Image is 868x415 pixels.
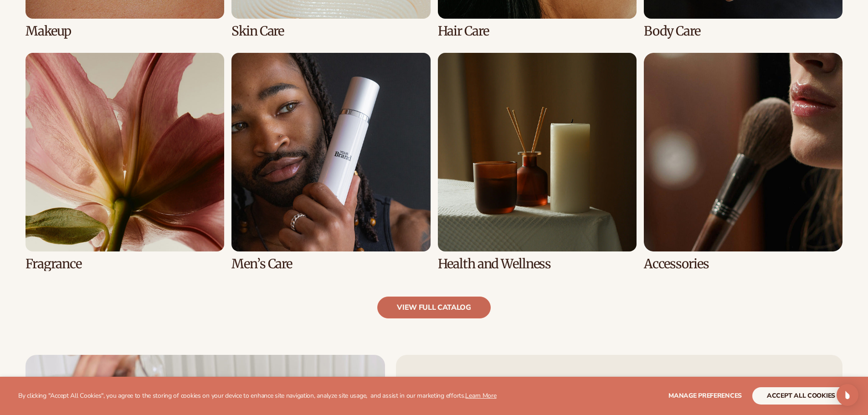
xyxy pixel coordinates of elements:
h3: Skin Care [231,24,430,38]
p: By clicking "Accept All Cookies", you agree to the storing of cookies on your device to enhance s... [18,392,497,400]
div: 6 / 8 [231,53,430,271]
div: 5 / 8 [26,53,224,271]
a: view full catalog [377,297,491,318]
h3: Body Care [644,24,842,38]
div: 7 / 8 [438,53,637,271]
h3: Makeup [26,24,224,38]
button: accept all cookies [752,387,850,405]
div: 8 / 8 [644,53,842,271]
a: Learn More [465,391,496,400]
button: Manage preferences [668,387,742,405]
span: Manage preferences [668,391,742,400]
h3: Hair Care [438,24,637,38]
div: Open Intercom Messenger [837,384,858,406]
